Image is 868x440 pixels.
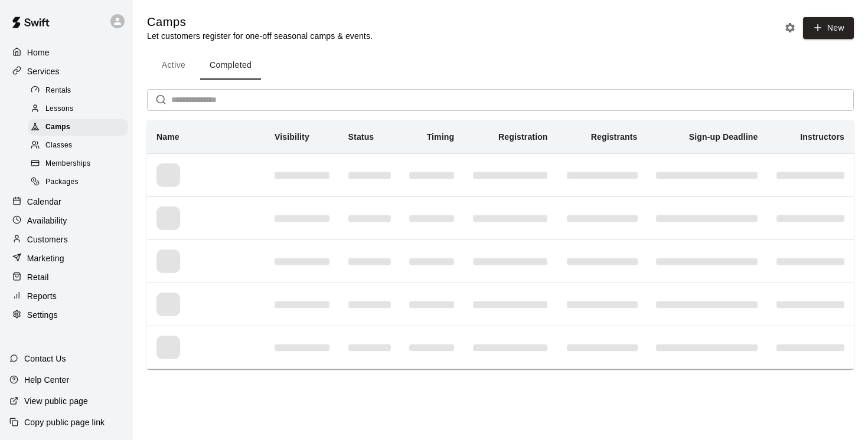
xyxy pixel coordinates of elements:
[9,306,123,324] a: Settings
[200,51,261,80] button: Completed
[45,103,74,115] span: Lessons
[45,85,71,97] span: Rentals
[45,176,79,188] span: Packages
[27,196,61,208] p: Calendar
[348,132,374,142] b: Status
[27,309,58,321] p: Settings
[28,155,133,173] a: Memberships
[689,132,758,142] b: Sign-up Deadline
[27,65,60,77] p: Services
[781,19,799,37] button: Camp settings
[28,173,133,192] a: Packages
[147,14,373,30] h5: Camps
[27,234,68,245] p: Customers
[24,374,69,386] p: Help Center
[45,158,90,170] span: Memberships
[27,215,67,226] p: Availability
[9,287,123,305] a: Reports
[9,268,123,286] a: Retail
[27,271,49,283] p: Retail
[800,132,844,142] b: Instructors
[27,47,50,58] p: Home
[591,132,638,142] b: Registrants
[24,395,88,407] p: View public page
[28,81,133,100] a: Rentals
[9,63,123,80] a: Services
[24,353,66,365] p: Contact Us
[27,252,64,264] p: Marketing
[498,132,547,142] b: Registration
[28,137,128,154] div: Classes
[45,122,70,133] span: Camps
[24,416,105,428] p: Copy public page link
[27,290,57,302] p: Reports
[28,156,128,172] div: Memberships
[799,22,854,32] a: New
[28,83,128,99] div: Rentals
[275,132,309,142] b: Visibility
[28,174,128,191] div: Packages
[156,132,180,142] b: Name
[9,212,123,229] a: Availability
[9,44,123,61] a: Home
[28,119,133,137] a: Camps
[28,137,133,155] a: Classes
[147,51,200,80] button: Active
[28,119,128,136] div: Camps
[45,140,72,152] span: Classes
[147,120,854,369] table: simple table
[9,249,123,267] a: Marketing
[9,193,123,211] a: Calendar
[28,100,133,118] a: Lessons
[803,17,854,39] button: New
[9,231,123,248] a: Customers
[28,101,128,117] div: Lessons
[147,30,373,42] p: Let customers register for one-off seasonal camps & events.
[427,132,455,142] b: Timing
